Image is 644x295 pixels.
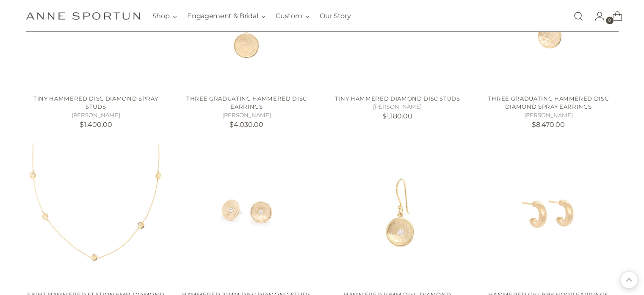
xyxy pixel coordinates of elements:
a: Anne Sportun Fine Jewellery [26,12,140,20]
button: Shop [152,7,177,25]
button: Back to top [621,272,637,288]
a: Three Graduating Hammered Disc Diamond Spray Earrings [488,95,609,110]
a: Tiny Hammered Diamond Disc Studs [335,95,460,102]
button: Engagement & Bridal [187,7,265,25]
a: Hammered Chubby Hoop Earrings [478,143,618,284]
a: Open cart modal [605,8,622,25]
h5: [PERSON_NAME] [478,111,618,120]
button: Custom [276,7,310,25]
a: Three Graduating Hammered Disc Earrings [186,95,307,110]
a: Open search modal [570,8,587,25]
h5: [PERSON_NAME] [177,111,317,120]
span: $8,470.00 [532,121,565,129]
a: Go to the account page [588,8,605,25]
a: Eight Hammered Station 6mm Diamond Disc Necklace [26,143,166,284]
a: Our Story [320,7,351,25]
span: $1,180.00 [382,112,412,120]
h5: [PERSON_NAME] [327,103,467,111]
span: $4,030.00 [229,121,263,129]
span: $1,400.00 [80,121,112,129]
a: Hammered 10mm Disc Diamond Studs [177,143,317,284]
a: Tiny Hammered Disc Diamond Spray Studs [33,95,158,110]
span: 0 [606,17,614,24]
h5: [PERSON_NAME] [26,111,166,120]
a: Hammered 10mm Disc Diamond Earrings [327,143,467,284]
